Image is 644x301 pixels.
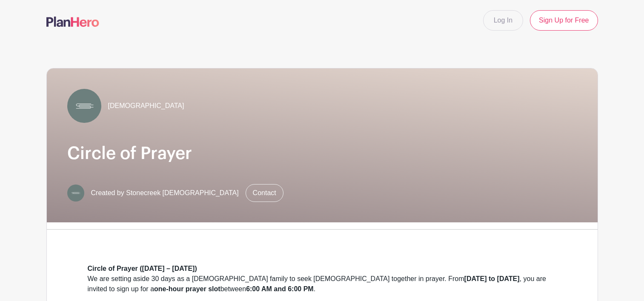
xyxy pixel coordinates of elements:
span: [DEMOGRAPHIC_DATA] [108,101,184,111]
strong: 6:00 AM and 6:00 PM [246,285,314,292]
img: logo-507f7623f17ff9eddc593b1ce0a138ce2505c220e1c5a4e2b4648c50719b7d32.svg [46,17,99,27]
h1: Circle of Prayer [67,143,577,164]
a: Contact [246,184,283,202]
img: Youth%20Logo%20Variations.png [67,185,84,202]
strong: one-hour prayer slot [154,285,220,292]
a: Sign Up for Free [530,10,598,31]
img: Youth%20Logo%20Variations.png [67,89,101,123]
strong: Circle of Prayer ([DATE] – [DATE]) [88,265,197,272]
strong: [DATE] to [DATE] [464,275,520,282]
span: Created by Stonecreek [DEMOGRAPHIC_DATA] [91,188,239,198]
a: Log In [483,10,523,31]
